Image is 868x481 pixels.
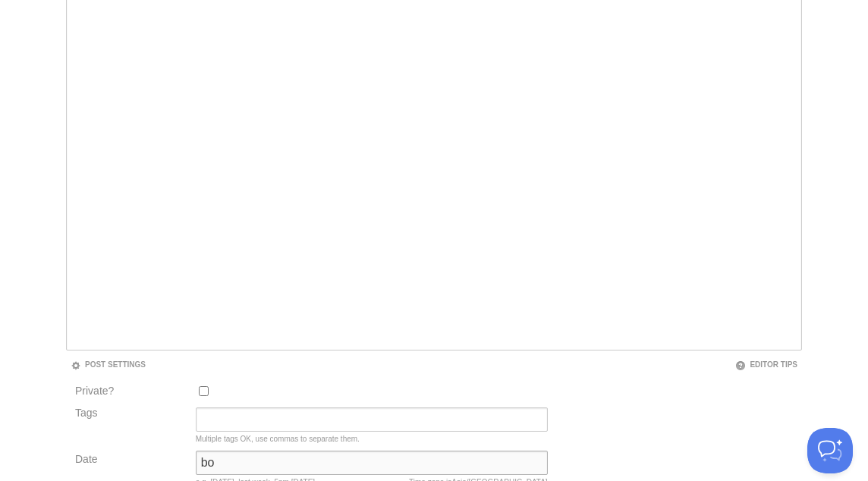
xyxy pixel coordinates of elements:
label: Date [75,454,187,468]
label: Tags [71,407,191,418]
a: Post Settings [71,360,146,369]
div: Multiple tags OK, use commas to separate them. [196,435,548,443]
iframe: Help Scout Beacon - Open [807,428,853,473]
label: Private? [75,385,187,400]
a: Editor Tips [735,360,797,369]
